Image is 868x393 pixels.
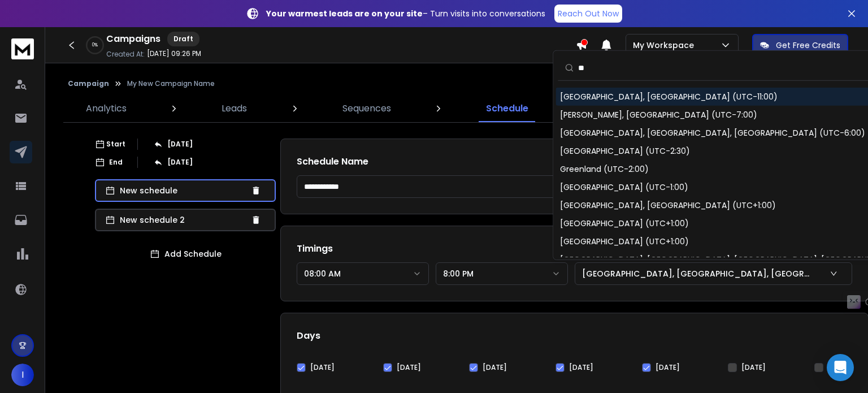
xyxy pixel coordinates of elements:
p: 0 % [92,42,98,49]
a: Sequences [336,95,398,122]
p: My Workspace [633,40,698,51]
div: [GEOGRAPHIC_DATA] (UTC+1:00) [560,218,689,229]
p: Schedule [486,102,528,115]
label: [DATE] [483,363,507,372]
div: [GEOGRAPHIC_DATA] (UTC+1:00) [560,236,689,247]
div: [PERSON_NAME], [GEOGRAPHIC_DATA] (UTC-7:00) [560,109,757,120]
div: Greenland (UTC-2:00) [560,163,649,175]
label: [DATE] [569,363,593,372]
button: I [11,364,34,386]
a: Leads [215,95,254,122]
a: Schedule [479,95,535,122]
div: [GEOGRAPHIC_DATA] (UTC-2:30) [560,145,690,157]
p: Start [106,140,125,149]
p: – Turn visits into conversations [266,8,545,19]
p: Sequences [342,102,391,115]
button: 08:00 AM [297,262,429,285]
p: Analytics [86,102,127,115]
img: logo [11,38,34,59]
h1: Schedule Name [297,155,852,169]
strong: Your warmest leads are on your site [266,8,423,19]
button: 8:00 PM [436,262,568,285]
label: [DATE] [656,363,680,372]
div: [GEOGRAPHIC_DATA] (UTC-1:00) [560,182,688,193]
p: Reach Out Now [558,8,619,19]
label: [DATE] [310,363,335,372]
p: My New Campaign Name [127,79,215,88]
a: Reach Out Now [554,5,622,23]
p: Created At: [106,50,145,59]
p: [DATE] 09:26 PM [147,49,201,58]
p: [GEOGRAPHIC_DATA], [GEOGRAPHIC_DATA], [GEOGRAPHIC_DATA], [GEOGRAPHIC_DATA] (UTC+5:30) [582,268,819,279]
div: [GEOGRAPHIC_DATA], [GEOGRAPHIC_DATA] (UTC+1:00) [560,200,776,211]
label: [DATE] [741,363,766,372]
p: End [109,158,123,167]
p: Leads [222,102,247,115]
button: Campaign [68,79,109,88]
button: Get Free Credits [752,34,848,57]
p: Get Free Credits [776,40,840,51]
a: Analytics [79,95,133,122]
p: [DATE] [167,158,193,167]
p: New schedule [120,185,246,196]
button: Add Schedule [95,243,276,265]
div: [GEOGRAPHIC_DATA], [GEOGRAPHIC_DATA], [GEOGRAPHIC_DATA] (UTC-6:00) [560,127,865,139]
p: New schedule 2 [120,214,246,226]
h1: Timings [297,242,852,256]
div: [GEOGRAPHIC_DATA], [GEOGRAPHIC_DATA] (UTC-11:00) [560,91,778,102]
h1: Campaigns [106,32,160,46]
div: Draft [167,32,199,46]
h1: Days [297,329,852,343]
label: [DATE] [397,363,421,372]
div: Open Intercom Messenger [827,354,854,381]
p: [DATE] [167,140,193,149]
